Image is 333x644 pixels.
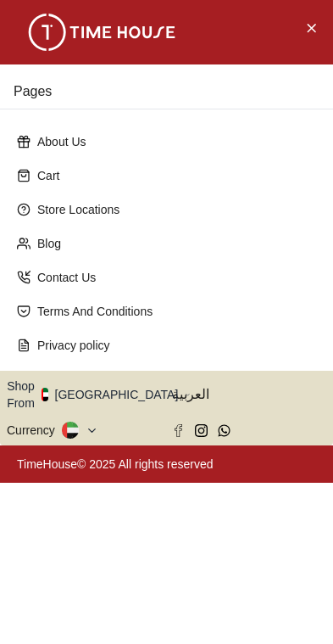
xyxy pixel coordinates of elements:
span: العربية [172,384,327,405]
button: Shop From[GEOGRAPHIC_DATA] [7,378,191,412]
button: Close Menu [297,14,325,41]
p: Cart [37,167,309,184]
p: Terms And Conditions [37,303,309,320]
a: Facebook [172,424,185,437]
a: Whatsapp [218,424,230,437]
img: United Arab Emirates [42,388,48,401]
div: Currency [7,422,62,439]
p: About Us [37,133,309,150]
p: Blog [37,235,309,252]
a: Instagram [195,424,208,437]
a: TimeHouse© 2025 All rights reserved [17,457,214,471]
p: Store Locations [37,201,309,218]
p: Contact Us [37,269,309,286]
img: ... [17,14,186,51]
p: Privacy policy [37,337,309,354]
button: العربية [172,378,327,412]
